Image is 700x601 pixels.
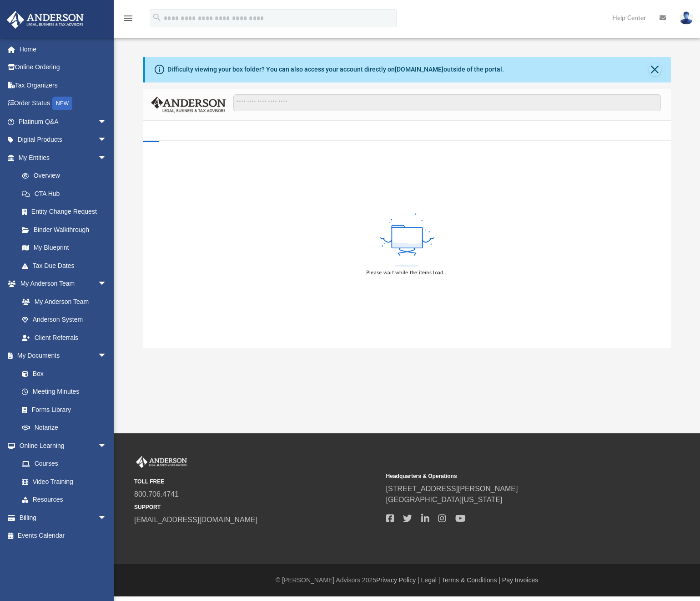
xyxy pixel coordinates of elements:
span: arrow_drop_down [98,509,116,527]
small: SUPPORT [134,503,380,511]
a: Notarize [13,419,116,437]
a: Online Learningarrow_drop_down [6,437,116,455]
span: arrow_drop_down [98,347,116,365]
a: Binder Walkthrough [13,221,121,239]
a: [GEOGRAPHIC_DATA][US_STATE] [386,496,503,503]
a: 800.706.4741 [134,490,179,498]
span: arrow_drop_down [98,275,116,293]
img: Anderson Advisors Platinum Portal [134,456,189,468]
a: Privacy Policy | [376,576,419,584]
a: Events Calendar [6,527,121,545]
span: arrow_drop_down [98,131,116,149]
a: Online Ordering [6,58,121,77]
a: [DOMAIN_NAME] [395,66,443,73]
a: Tax Due Dates [13,257,121,275]
a: Meeting Minutes [13,383,116,401]
a: My Blueprint [13,239,116,257]
a: Home [6,40,121,58]
a: Forms Library [13,401,111,419]
a: Billingarrow_drop_down [6,509,121,527]
a: Box [13,365,111,383]
span: arrow_drop_down [98,437,116,455]
small: Headquarters & Operations [386,472,632,480]
a: Entity Change Request [13,203,121,221]
div: © [PERSON_NAME] Advisors 2025 [114,575,700,585]
a: Overview [13,167,121,185]
small: TOLL FREE [134,478,380,486]
a: Resources [13,491,116,509]
a: Digital Productsarrow_drop_down [6,131,121,149]
a: My Documentsarrow_drop_down [6,347,116,365]
a: Video Training [13,473,111,491]
i: search [152,12,162,22]
a: My Anderson Teamarrow_drop_down [6,275,116,293]
div: Please wait while the items load... [366,269,448,277]
a: CTA Hub [13,185,121,203]
img: Anderson Advisors Platinum Portal [4,11,86,29]
a: Pay Invoices [502,576,538,584]
a: Client Referrals [13,329,116,347]
input: Search files and folders [233,94,660,112]
i: menu [123,13,134,24]
a: Platinum Q&Aarrow_drop_down [6,113,121,131]
a: Order StatusNEW [6,94,121,113]
button: Close [649,63,661,76]
img: User Pic [680,11,693,25]
a: My Entitiesarrow_drop_down [6,149,121,167]
a: Anderson System [13,311,116,329]
a: [STREET_ADDRESS][PERSON_NAME] [386,485,518,493]
a: My Anderson Team [13,293,111,311]
a: [EMAIL_ADDRESS][DOMAIN_NAME] [134,516,257,524]
a: Terms & Conditions | [442,576,500,584]
span: arrow_drop_down [98,149,116,167]
a: Legal | [421,576,440,584]
span: arrow_drop_down [98,113,116,131]
div: Difficulty viewing your box folder? You can also access your account directly on outside of the p... [167,65,504,74]
a: Courses [13,455,116,473]
div: NEW [52,97,72,110]
a: menu [123,17,134,24]
a: Tax Organizers [6,76,121,94]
